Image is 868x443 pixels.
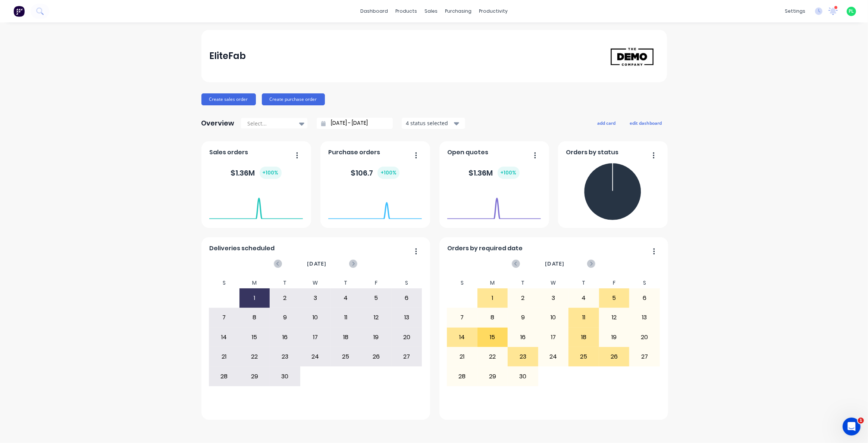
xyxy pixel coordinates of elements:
[421,6,441,17] div: sales
[301,289,330,307] div: 3
[599,289,629,307] div: 5
[392,347,422,366] div: 27
[539,347,568,366] div: 24
[593,118,621,128] button: add card
[209,244,275,253] span: Deliveries scheduled
[209,367,239,385] div: 28
[361,328,391,347] div: 19
[392,328,422,347] div: 20
[475,6,511,17] div: productivity
[240,347,270,366] div: 22
[508,347,538,366] div: 23
[13,6,25,17] img: Factory
[469,167,520,179] div: $ 1.36M
[331,347,361,366] div: 25
[599,308,629,327] div: 12
[231,167,282,179] div: $ 1.36M
[331,328,361,347] div: 18
[331,289,361,307] div: 4
[849,8,854,15] span: PL
[629,278,660,288] div: S
[361,308,391,327] div: 12
[328,148,380,157] span: Purchase orders
[270,278,300,288] div: T
[262,93,325,105] button: Create purchase order
[447,308,477,327] div: 7
[607,41,659,70] img: EliteFab
[260,167,282,179] div: + 100 %
[270,328,300,347] div: 16
[566,148,618,157] span: Orders by status
[201,116,235,131] div: Overview
[539,289,568,307] div: 3
[630,308,659,327] div: 13
[301,347,330,366] div: 24
[539,308,568,327] div: 10
[209,347,239,366] div: 21
[351,167,399,179] div: $ 106.7
[209,308,239,327] div: 7
[361,289,391,307] div: 5
[240,289,270,307] div: 1
[270,367,300,385] div: 30
[270,308,300,327] div: 9
[599,328,629,347] div: 19
[391,278,422,288] div: S
[447,278,477,288] div: S
[330,278,361,288] div: T
[301,328,330,347] div: 17
[392,289,422,307] div: 6
[239,278,270,288] div: M
[240,367,270,385] div: 29
[361,347,391,366] div: 26
[569,308,599,327] div: 11
[508,308,538,327] div: 9
[508,278,538,288] div: T
[630,289,659,307] div: 6
[270,289,300,307] div: 2
[781,6,809,17] div: settings
[307,260,326,268] span: [DATE]
[240,328,270,347] div: 15
[377,167,399,179] div: + 100 %
[478,367,508,385] div: 29
[441,6,475,17] div: purchasing
[630,347,659,366] div: 27
[625,118,667,128] button: edit dashboard
[858,418,864,424] span: 1
[599,347,629,366] div: 26
[477,278,508,288] div: M
[478,328,508,347] div: 15
[569,347,599,366] div: 25
[630,328,659,347] div: 20
[392,6,421,17] div: products
[478,289,508,307] div: 1
[240,308,270,327] div: 8
[498,167,520,179] div: + 100 %
[447,148,488,157] span: Open quotes
[361,278,392,288] div: F
[478,308,508,327] div: 8
[209,49,246,63] div: EliteFab
[843,418,861,436] iframe: Intercom live chat
[447,367,477,385] div: 28
[447,328,477,347] div: 14
[508,289,538,307] div: 2
[406,119,453,127] div: 4 status selected
[447,347,477,366] div: 21
[201,93,256,105] button: Create sales order
[569,289,599,307] div: 4
[300,278,331,288] div: W
[270,347,300,366] div: 23
[545,260,564,268] span: [DATE]
[209,328,239,347] div: 14
[599,278,630,288] div: F
[539,328,568,347] div: 17
[301,308,330,327] div: 10
[331,308,361,327] div: 11
[392,308,422,327] div: 13
[209,278,239,288] div: S
[508,328,538,347] div: 16
[568,278,599,288] div: T
[508,367,538,385] div: 30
